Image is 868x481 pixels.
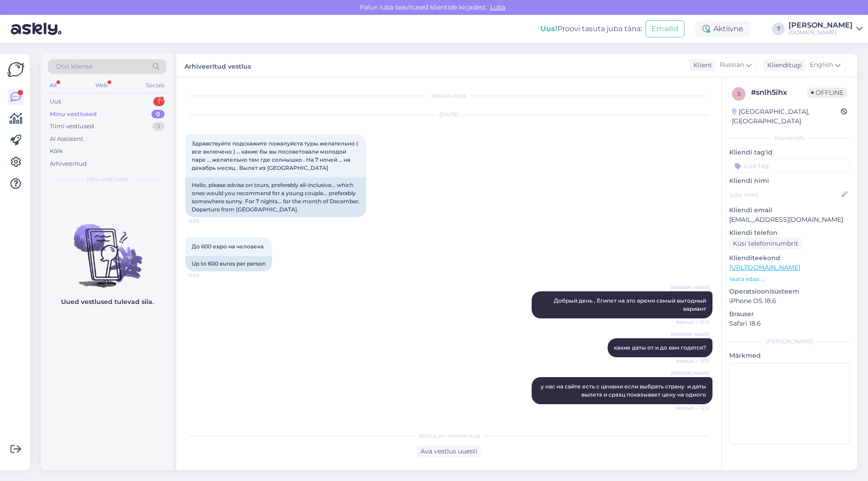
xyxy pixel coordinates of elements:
span: Vestlus on arhiveeritud [418,432,480,440]
div: 3 [152,122,165,131]
span: English [810,60,833,70]
span: [PERSON_NAME] [671,370,710,377]
span: 12:05 [188,218,222,224]
span: До 600 евро на человека [192,243,264,250]
div: Aktiivne [695,21,750,37]
span: Nähtud ✓ 12:12 [676,319,710,326]
div: Küsi telefoninumbrit [729,238,802,250]
div: [GEOGRAPHIC_DATA], [GEOGRAPHIC_DATA] [732,107,841,126]
p: Brauser [729,309,850,319]
p: Operatsioonisüsteem [729,287,850,296]
a: [PERSON_NAME][DOMAIN_NAME] [788,22,863,36]
div: Vestlus algas [185,92,712,100]
span: Nähtud ✓ 12:12 [676,405,710,411]
div: Kliendi info [729,134,850,142]
span: 12:05 [188,272,222,279]
div: Web [94,79,109,91]
div: AI Assistent [50,135,83,144]
p: [EMAIL_ADDRESS][DOMAIN_NAME] [729,215,850,224]
span: у нас на сайте есть с ценами если выбрать страну и даты вылета и сразц показывает цену на одного [541,383,708,398]
p: Safari 18.6 [729,319,850,328]
input: Lisa nimi [730,190,840,200]
input: Lisa tag [729,159,850,173]
p: Kliendi tag'id [729,148,850,157]
p: iPhone OS 18.6 [729,296,850,306]
div: Klient [690,61,712,70]
div: Uus [50,97,61,106]
div: Up to 600 euros per person [185,256,272,271]
p: Vaata edasi ... [729,275,850,283]
img: No chats [41,208,174,289]
span: [PERSON_NAME] [671,284,710,291]
div: 0 [151,110,165,119]
label: Arhiveeritud vestlus [184,59,251,71]
b: Uus! [540,24,557,33]
div: Socials [144,79,166,91]
div: [DOMAIN_NAME] [788,29,853,36]
div: Tiimi vestlused [50,122,94,131]
p: Kliendi telefon [729,228,850,238]
span: Offline [807,88,847,98]
p: Kliendi nimi [729,176,850,186]
p: Klienditeekond [729,253,850,263]
span: Luba [487,3,508,11]
a: [URL][DOMAIN_NAME] [729,263,800,271]
div: All [48,79,58,91]
span: какие даты от и до вам годятся? [614,344,706,351]
div: Hello, please advise on tours, preferably all-inclusive... which ones would you recommend for a y... [185,177,366,217]
div: # snlh5ihx [751,87,807,98]
span: Russian [720,60,744,70]
button: Emailid [646,20,684,37]
span: s [737,90,741,97]
div: Arhiveeritud [50,159,87,168]
div: [DATE] [185,111,712,119]
span: [PERSON_NAME] [671,331,710,338]
p: Märkmed [729,351,850,360]
div: Ava vestlus uuesti [417,445,481,458]
img: Askly Logo [7,61,24,78]
span: Здравствуйте подскажите пожалуйста туры желательно ( все включено ) … какие бы вы посоветовали мо... [192,140,359,171]
p: Uued vestlused tulevad siia. [61,297,154,307]
div: Minu vestlused [50,110,97,119]
span: Nähtud ✓ 12:12 [676,358,710,364]
div: 1 [153,97,165,106]
div: Klienditugi [764,61,802,70]
span: Minu vestlused [87,175,127,183]
div: Kõik [50,147,63,156]
span: Otsi kliente [56,62,92,71]
div: [PERSON_NAME] [729,337,850,346]
div: Proovi tasuta juba täna: [540,23,642,34]
p: Kliendi email [729,205,850,215]
div: T [772,23,785,35]
div: [PERSON_NAME] [788,22,853,29]
span: Добрый день , Египет на это время самый выгодный вариант [554,297,708,312]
